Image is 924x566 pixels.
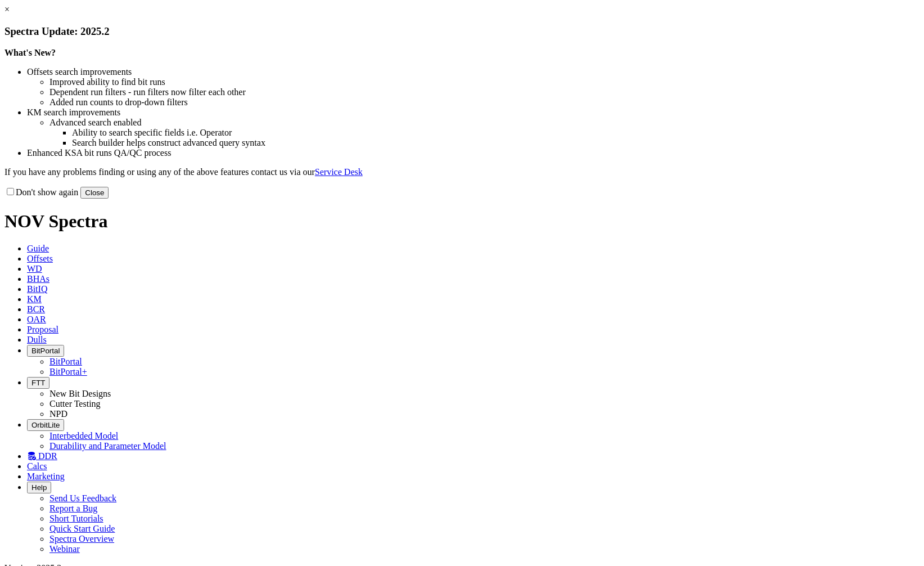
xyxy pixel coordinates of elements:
[27,284,47,294] span: BitIQ
[27,254,53,263] span: Offsets
[27,325,58,334] span: Proposal
[27,244,49,253] span: Guide
[31,379,45,387] span: FTT
[49,504,97,513] a: Report a Bug
[49,357,82,366] a: BitPortal
[72,128,920,138] li: Ability to search specific fields i.e. Operator
[49,118,920,128] li: Advanced search enabled
[49,389,111,398] a: New Bit Designs
[4,211,920,232] h1: NOV Spectra
[7,188,14,195] input: Don't show again
[27,148,920,158] li: Enhanced KSA bit runs QA/QC process
[4,187,78,197] label: Don't show again
[27,264,42,273] span: WD
[49,87,920,97] li: Dependent run filters - run filters now filter each other
[27,274,49,284] span: BHAs
[49,524,115,533] a: Quick Start Guide
[80,187,109,199] button: Close
[27,315,46,324] span: OAR
[72,138,920,148] li: Search builder helps construct advanced query syntax
[49,97,920,107] li: Added run counts to drop-down filters
[4,5,10,14] a: ×
[31,483,47,492] span: Help
[4,167,920,177] p: If you have any problems finding or using any of the above features contact us via our
[27,335,47,344] span: Dulls
[27,294,42,304] span: KM
[27,304,45,314] span: BCR
[49,399,101,408] a: Cutter Testing
[49,493,116,503] a: Send Us Feedback
[4,25,920,38] h3: Spectra Update: 2025.2
[27,107,920,118] li: KM search improvements
[31,421,60,429] span: OrbitLite
[315,167,363,177] a: Service Desk
[49,409,67,419] a: NPD
[49,514,103,523] a: Short Tutorials
[31,347,60,355] span: BitPortal
[49,534,114,543] a: Spectra Overview
[49,77,920,87] li: Improved ability to find bit runs
[27,67,920,77] li: Offsets search improvements
[49,367,87,376] a: BitPortal+
[49,544,80,554] a: Webinar
[38,451,57,461] span: DDR
[27,471,65,481] span: Marketing
[49,431,118,441] a: Interbedded Model
[27,461,47,471] span: Calcs
[49,441,166,451] a: Durability and Parameter Model
[4,48,56,57] strong: What's New?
